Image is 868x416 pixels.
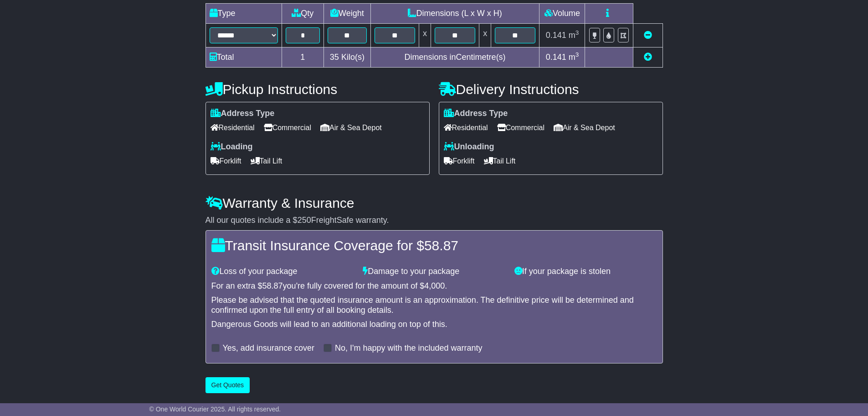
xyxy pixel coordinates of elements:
[282,47,324,67] td: 1
[205,216,663,226] div: All our quotes include a $ FreightSafe warranty.
[644,31,652,40] a: Remove this item
[211,142,253,152] label: Loading
[205,47,282,67] td: Total
[335,343,483,353] label: No, I'm happy with the included warranty
[644,53,652,62] a: Add new item
[484,154,516,168] span: Tail Lift
[320,121,382,135] span: Air & Sea Depot
[444,154,475,168] span: Forklift
[424,281,445,290] span: 4,000
[546,31,566,40] span: 0.141
[439,82,663,97] h4: Delivery Instructions
[324,47,371,67] td: Kilo(s)
[370,3,539,23] td: Dimensions (L x W x H)
[149,405,281,413] span: © One World Courier 2025. All rights reserved.
[575,29,579,36] sup: 3
[207,267,359,277] div: Loss of your package
[324,3,371,23] td: Weight
[205,195,663,211] h4: Warranty & Insurance
[510,267,662,277] div: If your package is stolen
[419,23,431,47] td: x
[205,82,430,97] h4: Pickup Instructions
[497,121,544,135] span: Commercial
[282,3,324,23] td: Qty
[444,121,488,135] span: Residential
[262,281,283,290] span: 58.87
[298,216,311,225] span: 250
[444,142,494,152] label: Unloading
[205,3,282,23] td: Type
[554,121,615,135] span: Air & Sea Depot
[211,238,657,253] h4: Transit Insurance Coverage for $
[575,51,579,58] sup: 3
[251,154,282,168] span: Tail Lift
[424,238,458,253] span: 58.87
[569,53,579,62] span: m
[211,109,275,119] label: Address Type
[444,109,508,119] label: Address Type
[539,3,585,23] td: Volume
[358,267,510,277] div: Damage to your package
[264,121,311,135] span: Commercial
[211,121,255,135] span: Residential
[330,53,339,62] span: 35
[211,154,241,168] span: Forklift
[211,281,657,291] div: For an extra $ you're fully covered for the amount of $ .
[211,295,657,315] div: Please be advised that the quoted insurance amount is an approximation. The definitive price will...
[370,47,539,67] td: Dimensions in Centimetre(s)
[546,53,566,62] span: 0.141
[223,343,314,353] label: Yes, add insurance cover
[205,377,250,393] button: Get Quotes
[569,31,579,40] span: m
[479,23,491,47] td: x
[211,320,657,330] div: Dangerous Goods will lead to an additional loading on top of this.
